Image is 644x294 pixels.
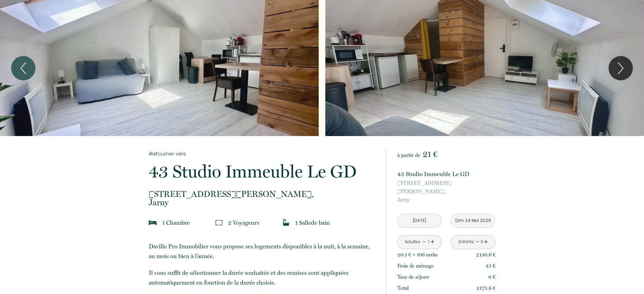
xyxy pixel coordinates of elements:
[162,218,190,228] p: 1 Chambre
[215,219,222,226] img: guests
[405,239,420,245] div: Adultes
[149,190,377,207] p: Jarny
[397,273,429,281] p: Taxe de séjour
[609,56,633,80] button: Next
[480,239,484,245] div: 0
[435,252,438,258] span: s
[397,179,495,204] p: Jarny
[397,169,495,179] p: 43 Studio Immeuble Le GD
[423,149,437,159] span: 21 €
[397,179,495,196] span: [STREET_ADDRESS][PERSON_NAME],
[422,237,426,247] a: -
[488,273,496,281] p: 0 €
[11,56,35,80] button: Previous
[397,152,420,158] span: à partir de
[458,239,474,245] div: Enfants
[149,268,377,287] p: Il vous suffit de sélectionner la durée souhaitée et des remises sont appliquées automatiquement ...
[149,163,377,180] p: 43 Studio Immeuble Le GD
[398,214,441,228] input: Arrivée
[397,284,409,292] p: Total
[295,218,330,228] p: 1 Salle de bain
[397,262,434,270] p: Frais de ménage
[228,218,259,228] p: 2 Voyageur
[397,251,438,259] p: 20.1 € × 106 nuit
[476,237,480,247] a: -
[427,239,430,245] div: 1
[486,262,496,270] p: 45 €
[484,237,488,247] a: +
[149,190,377,198] span: [STREET_ADDRESS][PERSON_NAME],
[149,150,377,158] a: Retourner vers
[451,214,495,228] input: Départ
[476,284,496,292] p: 2175.6 €
[149,241,377,261] p: Daville Pro Immobilier vous propose ses logements disponibles à la nuit, à la semaine, au mois ou...
[430,237,434,247] a: +
[476,251,496,259] p: 2130.6 €
[257,219,259,226] span: s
